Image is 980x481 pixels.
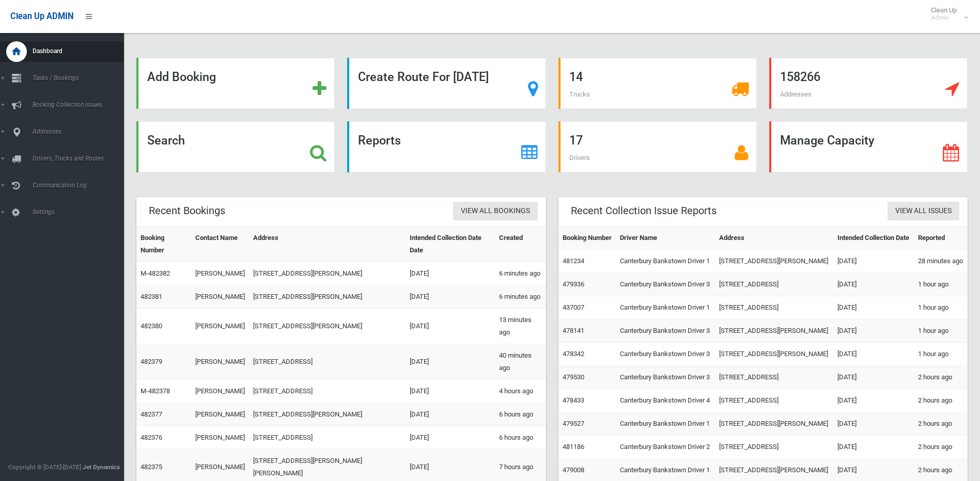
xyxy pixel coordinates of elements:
td: [STREET_ADDRESS] [249,380,406,403]
td: 4 hours ago [495,380,546,403]
a: 478141 [563,327,584,334]
td: 2 hours ago [914,436,968,459]
td: 13 minutes ago [495,309,546,344]
td: [STREET_ADDRESS][PERSON_NAME] [715,250,833,273]
a: 481186 [563,443,584,451]
td: [STREET_ADDRESS] [715,296,833,319]
a: 479008 [563,466,584,474]
td: [STREET_ADDRESS][PERSON_NAME] [249,285,406,309]
a: Search [136,121,335,172]
td: 2 hours ago [914,389,968,412]
td: [DATE] [406,426,495,450]
a: 482376 [141,434,162,441]
td: 2 hours ago [914,366,968,389]
a: 17 Drivers [558,121,757,172]
td: 1 hour ago [914,343,968,366]
th: Contact Name [191,227,249,262]
td: [PERSON_NAME] [191,403,249,426]
td: Canterbury Bankstown Driver 1 [616,296,715,319]
th: Address [715,227,833,250]
td: [DATE] [406,344,495,380]
span: Drivers, Trucks and Routes [29,155,132,162]
td: 1 hour ago [914,273,968,296]
td: Canterbury Bankstown Driver 4 [616,389,715,412]
td: [DATE] [833,366,914,389]
a: M-482378 [141,387,170,395]
a: Add Booking [136,58,335,109]
a: 14 Trucks [558,58,757,109]
td: [DATE] [406,262,495,285]
a: 478433 [563,396,584,404]
td: Canterbury Bankstown Driver 3 [616,366,715,389]
strong: Jet Dynamics [83,463,120,471]
span: Addresses [29,128,132,135]
td: 2 hours ago [914,412,968,436]
a: 482380 [141,322,162,330]
td: [PERSON_NAME] [191,344,249,380]
th: Address [249,227,406,262]
span: Addresses [780,90,812,98]
strong: 158266 [780,70,820,84]
td: [STREET_ADDRESS][PERSON_NAME] [715,319,833,343]
span: Clean Up [926,6,967,22]
a: M-482382 [141,269,170,277]
td: [DATE] [833,389,914,412]
a: 482377 [141,410,162,418]
a: 478342 [563,350,584,358]
td: 6 minutes ago [495,262,546,285]
a: 482381 [141,293,162,300]
td: [DATE] [406,380,495,403]
a: Create Route For [DATE] [347,58,546,109]
a: 479530 [563,373,584,381]
th: Intended Collection Date Date [406,227,495,262]
td: [DATE] [833,250,914,273]
a: 482375 [141,463,162,471]
span: Drivers [569,154,590,162]
th: Intended Collection Date [833,227,914,250]
span: Settings [29,209,132,216]
a: 481234 [563,257,584,265]
td: [PERSON_NAME] [191,262,249,285]
td: [PERSON_NAME] [191,426,249,450]
td: 6 hours ago [495,403,546,426]
td: [PERSON_NAME] [191,380,249,403]
td: 1 hour ago [914,296,968,319]
th: Booking Number [558,227,616,250]
th: Reported [914,227,968,250]
td: [STREET_ADDRESS][PERSON_NAME] [715,412,833,436]
td: [DATE] [833,436,914,459]
td: Canterbury Bankstown Driver 2 [616,436,715,459]
a: 482379 [141,358,162,365]
td: 6 hours ago [495,426,546,450]
span: Booking Collection Issues [29,101,132,108]
strong: 14 [569,70,583,84]
strong: 17 [569,133,583,148]
td: [STREET_ADDRESS] [715,389,833,412]
td: [STREET_ADDRESS] [249,426,406,450]
a: 158266 Addresses [769,58,968,109]
span: Dashboard [29,47,132,55]
td: Canterbury Bankstown Driver 1 [616,412,715,436]
a: Reports [347,121,546,172]
td: [STREET_ADDRESS][PERSON_NAME] [249,262,406,285]
a: View All Bookings [453,202,538,221]
span: Clean Up ADMIN [10,11,73,21]
a: Manage Capacity [769,121,968,172]
a: View All Issues [888,202,959,221]
td: Canterbury Bankstown Driver 3 [616,273,715,296]
td: [DATE] [833,412,914,436]
span: Trucks [569,90,590,98]
th: Booking Number [136,227,191,262]
td: [DATE] [406,403,495,426]
strong: Search [147,133,185,148]
small: Admin [931,14,957,22]
td: Canterbury Bankstown Driver 3 [616,343,715,366]
td: 40 minutes ago [495,344,546,380]
span: Tasks / Bookings [29,74,132,82]
td: 1 hour ago [914,319,968,343]
td: [DATE] [833,273,914,296]
td: [DATE] [833,343,914,366]
td: Canterbury Bankstown Driver 1 [616,250,715,273]
td: [DATE] [833,319,914,343]
td: [PERSON_NAME] [191,285,249,309]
